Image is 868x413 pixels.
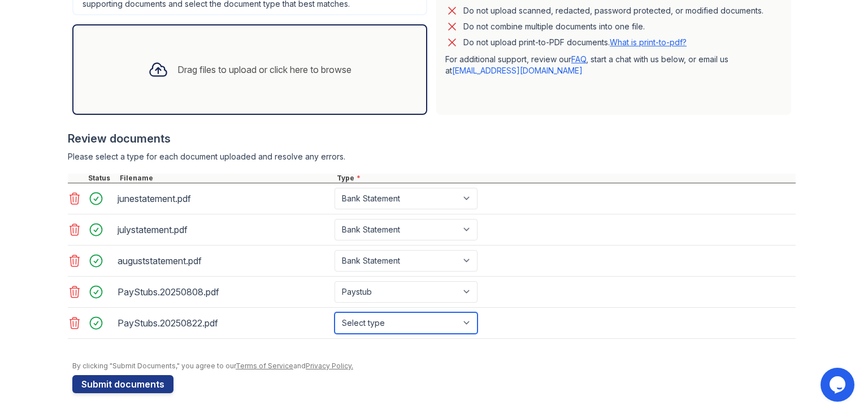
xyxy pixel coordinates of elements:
[177,63,351,76] div: Drag files to upload or click here to browse
[118,174,335,183] div: Filename
[571,54,586,64] a: FAQ
[335,174,796,183] div: Type
[306,362,353,370] a: Privacy Policy.
[452,66,583,75] a: [EMAIL_ADDRESS][DOMAIN_NAME]
[118,190,330,208] div: junestatement.pdf
[236,362,293,370] a: Terms of Service
[463,4,763,18] div: Do not upload scanned, redacted, password protected, or modified documents.
[68,131,796,147] div: Review documents
[118,252,330,270] div: auguststatement.pdf
[118,314,330,332] div: PayStubs.20250822.pdf
[821,368,857,402] iframe: chat widget
[72,362,796,371] div: By clicking "Submit Documents," you agree to our and
[610,37,687,47] a: What is print-to-pdf?
[118,221,330,239] div: julystatement.pdf
[68,151,796,162] div: Please select a type for each document uploaded and resolve any errors.
[86,174,118,183] div: Status
[463,20,645,33] div: Do not combine multiple documents into one file.
[72,375,173,393] button: Submit documents
[445,54,782,76] p: For additional support, review our , start a chat with us below, or email us at
[118,283,330,301] div: PayStubs.20250808.pdf
[463,37,687,48] p: Do not upload print-to-PDF documents.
